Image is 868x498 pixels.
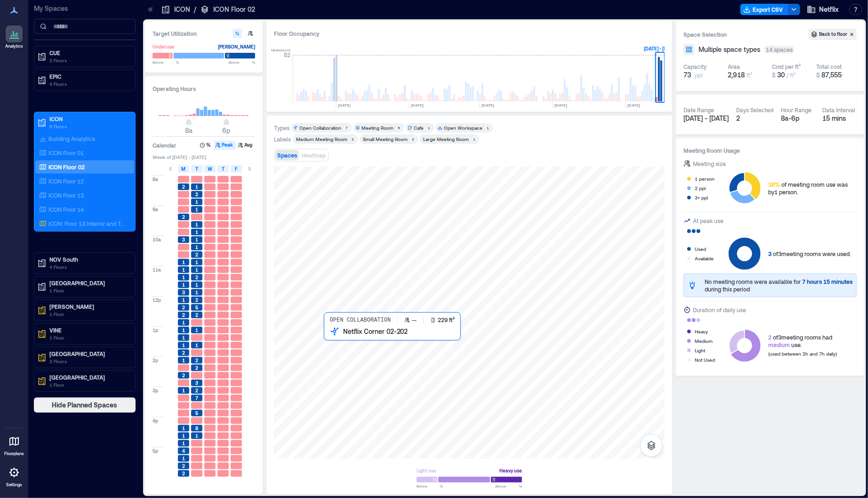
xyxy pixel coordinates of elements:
span: 2 [195,297,198,303]
div: of 3 meeting rooms were used. [768,250,851,257]
p: ICON Floor 12 [48,177,84,185]
span: 2 [182,304,185,311]
span: S [169,165,172,173]
span: 1 [195,221,198,228]
p: ICON Floor 13 [48,191,84,199]
div: 3+ ppl [695,193,708,202]
span: 2 [182,372,185,379]
span: 2 [182,349,185,356]
span: 2 [195,365,198,371]
div: of meeting room use was by 1 person . [768,181,857,196]
p: ICON Floor 01 [48,149,84,157]
h3: Calendar [153,141,177,150]
span: 2,918 [728,71,745,79]
div: Light [695,346,705,355]
span: 38% [768,181,780,188]
span: Multiple space types [699,45,760,54]
span: / ft² [787,72,796,78]
span: 2 [182,214,185,220]
div: 14 spaces [764,46,795,53]
span: Above % [495,483,522,489]
a: Analytics [2,23,26,52]
div: Open Workspace [444,124,482,131]
span: 11a [153,266,161,273]
span: 1 [195,183,198,190]
span: 1 [182,387,185,394]
div: Meeting Room [362,124,394,131]
p: 2 Floors [49,357,129,365]
button: Avg [237,141,255,150]
div: Small Meeting Room [363,136,408,142]
span: 2 [195,274,198,281]
span: 2 [195,312,198,318]
div: Available [695,254,714,263]
span: $ [816,72,820,78]
span: 3p [153,387,158,394]
span: 1 [195,236,198,243]
text: [DATE] [627,103,640,108]
div: Cafe [414,124,424,131]
span: 1 [182,334,185,341]
span: Netflix [819,5,839,14]
p: ICON [49,115,129,123]
div: 2 [350,136,356,142]
a: Settings [3,461,25,490]
span: 2 [768,334,772,340]
div: Medium [695,336,713,346]
span: 1 [195,199,198,205]
p: My Spaces [34,4,136,13]
span: 1 [182,455,185,462]
span: Spaces [277,152,297,158]
span: 30 [777,71,785,79]
span: 12p [153,297,161,303]
div: 7 [344,125,350,131]
span: 2 [182,183,185,190]
h3: Space Selection [683,30,809,39]
span: 2 [195,357,198,364]
p: 1 Floor [49,287,129,294]
div: 2 [736,114,773,123]
span: Week of [DATE] - [DATE] [153,154,255,160]
button: Hide Planned Spaces [34,398,136,413]
span: 8a [153,176,158,183]
span: 7 hours 15 minutes [802,278,852,285]
span: 1 [195,432,198,439]
div: Heavy use [499,466,522,475]
span: W [208,165,212,173]
p: [GEOGRAPHIC_DATA] [49,373,129,381]
a: Floorplans [1,430,27,459]
p: ICON Floor 14 [48,206,84,213]
p: 6 Floors [49,123,129,130]
div: Underuse [153,42,174,51]
span: $ [772,72,775,78]
span: M [182,165,186,173]
div: Large Meeting Room [423,136,469,142]
p: Floorplans [4,451,24,456]
span: 1 [182,357,185,364]
div: Heavy [695,327,708,336]
span: 2 [195,251,198,258]
span: 2 [182,312,185,318]
div: Total cost [816,63,842,70]
p: 1 Floor [49,310,129,318]
div: 2 [410,136,416,142]
div: 1 person [695,174,715,183]
button: % [199,141,213,150]
p: CUE [49,49,129,57]
p: Analytics [5,43,23,49]
p: NOV South [49,256,129,263]
p: [PERSON_NAME] [49,303,129,310]
div: Used [695,244,706,254]
span: 5 [195,304,198,311]
span: 87,555 [821,71,842,79]
span: F [235,165,238,173]
span: [DATE] - [DATE] [683,114,729,122]
div: Duration of daily use [693,305,746,315]
span: 3 [182,236,185,243]
text: [DATE] [338,103,351,108]
p: ICON: Floor 13 Interior and Terrace Combined [48,220,127,227]
span: 1 [182,282,185,288]
div: Cost per ft² [772,63,801,70]
div: Not Used [695,355,715,365]
text: [DATE] [555,103,567,108]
